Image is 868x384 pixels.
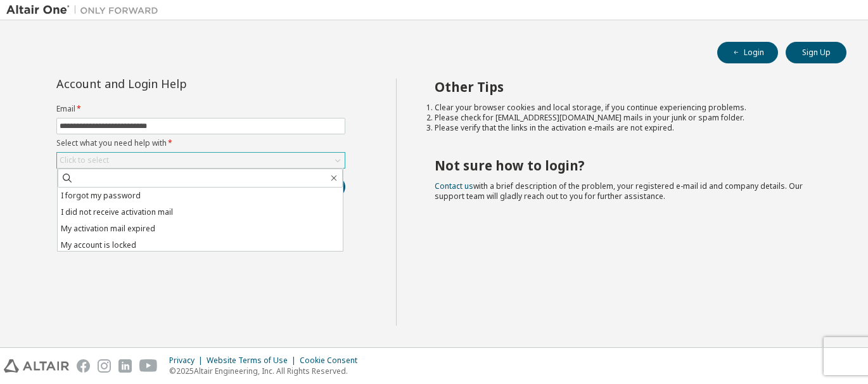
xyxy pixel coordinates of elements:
[98,359,111,373] img: instagram.svg
[118,359,132,373] img: linkedin.svg
[4,359,69,373] img: altair_logo.svg
[56,104,345,114] label: Email
[435,181,803,202] span: with a brief description of the problem, your registered e-mail id and company details. Our suppo...
[139,359,158,373] img: youtube.svg
[57,153,345,168] div: Click to select
[435,79,824,95] h2: Other Tips
[435,113,824,123] li: Please check for [EMAIL_ADDRESS][DOMAIN_NAME] mails in your junk or spam folder.
[60,155,109,165] div: Click to select
[435,181,473,191] a: Contact us
[77,359,90,373] img: facebook.svg
[169,366,365,376] p: © 2025 Altair Engineering, Inc. All Rights Reserved.
[56,79,288,89] div: Account and Login Help
[786,42,846,63] button: Sign Up
[435,103,824,113] li: Clear your browser cookies and local storage, if you continue experiencing problems.
[300,355,365,366] div: Cookie Consent
[58,188,343,204] li: I forgot my password
[435,123,824,133] li: Please verify that the links in the activation e-mails are not expired.
[207,355,300,366] div: Website Terms of Use
[435,157,824,174] h2: Not sure how to login?
[56,138,345,148] label: Select what you need help with
[717,42,778,63] button: Login
[6,4,165,16] img: Altair One
[169,355,207,366] div: Privacy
